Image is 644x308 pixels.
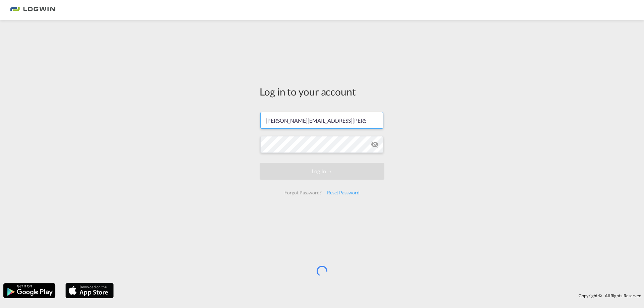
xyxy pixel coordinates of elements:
[10,3,55,18] img: 2761ae10d95411efa20a1f5e0282d2d7.png
[65,283,114,299] img: apple.png
[260,112,383,129] input: Enter email/phone number
[324,187,362,199] div: Reset Password
[117,290,644,301] div: Copyright © . All Rights Reserved
[371,140,379,148] md-icon: icon-eye-off
[260,163,384,180] button: LOGIN
[282,187,324,199] div: Forgot Password?
[3,283,56,299] img: google.png
[260,84,384,99] div: Log in to your account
